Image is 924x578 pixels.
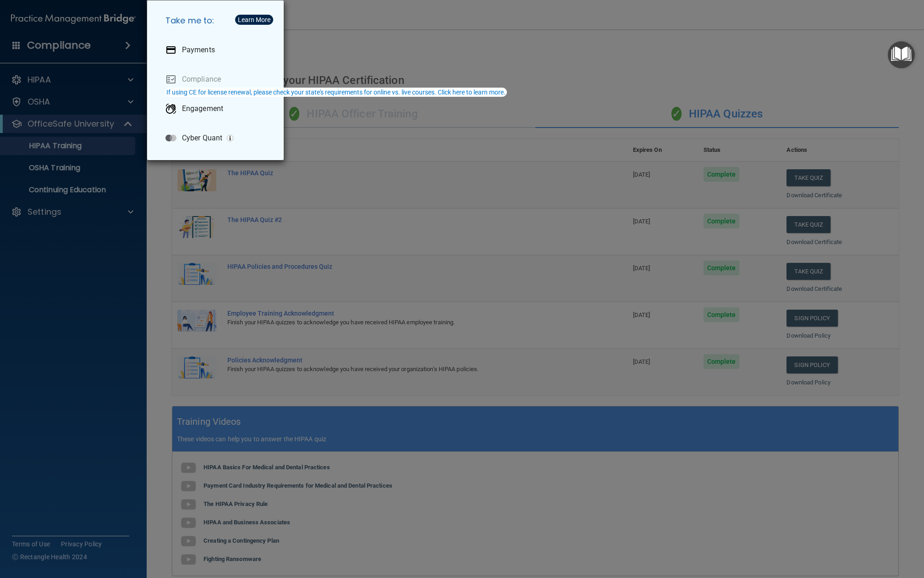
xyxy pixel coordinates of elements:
[166,89,506,95] div: If using CE for license renewal, please check your state's requirements for online vs. live cours...
[182,133,222,143] p: Cyber Quant
[888,41,915,68] button: Open Resource Center
[238,17,270,23] div: Learn More
[182,45,215,55] p: Payments
[165,88,507,97] button: If using CE for license renewal, please check your state's requirements for online vs. live cours...
[158,96,276,122] a: Engagement
[158,67,276,92] a: Compliance
[182,104,223,113] p: Engagement
[158,8,276,33] h5: Take me to:
[158,37,276,63] a: Payments
[235,15,273,25] button: Learn More
[158,125,276,151] a: Cyber Quant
